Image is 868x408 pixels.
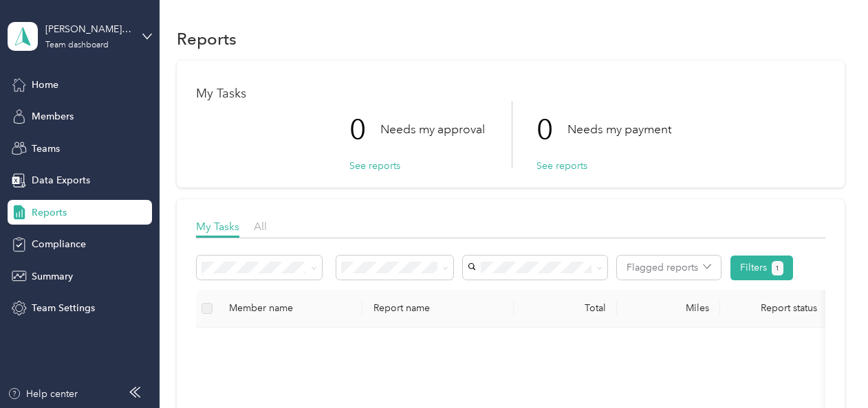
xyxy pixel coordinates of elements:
span: Home [32,78,58,92]
button: Filters1 [730,256,793,280]
th: Report name [362,290,514,328]
th: Member name [218,290,362,328]
span: Report status [731,302,847,314]
button: Flagged reports [617,256,721,280]
span: Members [32,109,74,124]
span: Compliance [32,237,86,251]
div: [PERSON_NAME] Approved [45,22,131,36]
span: My Tasks [196,220,239,233]
button: See reports [536,159,587,173]
span: 1 [775,262,779,275]
span: Teams [32,141,60,156]
p: Needs my approval [380,121,485,138]
div: Member name [229,302,351,314]
div: Total [525,302,606,314]
span: Team Settings [32,301,95,315]
span: Data Exports [32,173,90,188]
div: Team dashboard [45,41,109,49]
h1: Reports [177,32,237,46]
p: Needs my payment [567,121,671,138]
span: Summary [32,269,73,284]
iframe: Everlance-gr Chat Button Frame [791,331,868,408]
span: Reports [32,205,67,220]
p: 0 [536,101,567,159]
h1: My Tasks [196,87,825,101]
div: Miles [628,302,709,314]
button: Help center [8,387,78,401]
button: 1 [772,261,783,275]
p: 0 [349,101,380,159]
button: See reports [349,159,400,173]
span: All [254,220,267,233]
